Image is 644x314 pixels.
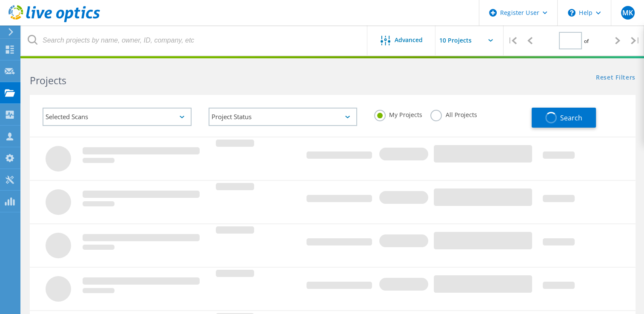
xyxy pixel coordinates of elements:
div: | [627,26,644,56]
span: Advanced [395,37,423,43]
button: Search [532,108,596,128]
a: Live Optics Dashboard [9,18,100,24]
span: of [584,37,589,45]
span: Search [560,113,582,123]
div: | [504,26,521,56]
label: My Projects [374,110,422,118]
svg: \n [568,9,575,17]
input: Search projects by name, owner, ID, company, etc [21,26,368,55]
div: Selected Scans [43,108,192,126]
div: Project Status [209,108,358,126]
b: Projects [30,74,66,87]
span: MK [622,9,633,16]
label: All Projects [430,110,477,118]
a: Reset Filters [596,74,635,82]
